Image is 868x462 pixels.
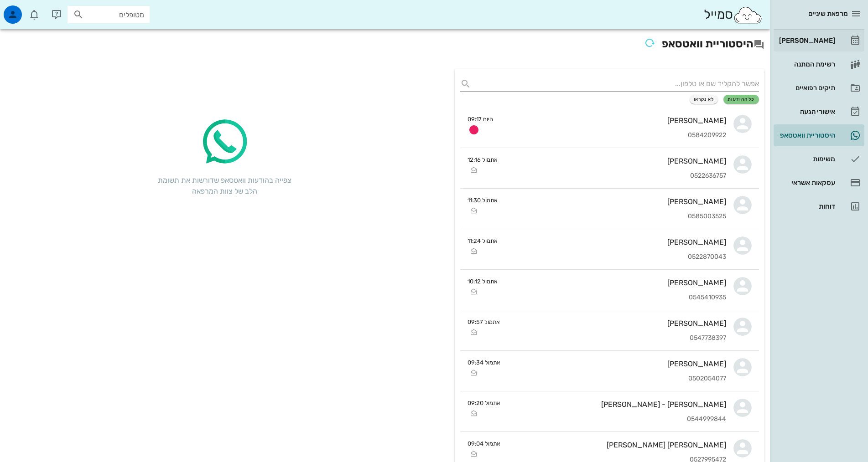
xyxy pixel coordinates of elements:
small: היום 09:17 [468,115,493,123]
a: תיקים רפואיים [774,77,864,99]
div: דוחות [777,203,835,210]
div: סמייל [704,5,763,25]
div: [PERSON_NAME] [508,359,726,368]
input: אפשר להקליד שם או טלפון... [475,77,759,91]
img: SmileCloud logo [733,6,763,24]
div: 0522870043 [505,253,726,261]
div: 0585003525 [505,213,726,221]
small: אתמול 09:20 [468,399,500,407]
a: משימות [774,148,864,170]
button: כל ההודעות [723,95,759,104]
div: עסקאות אשראי [777,179,835,186]
a: עסקאות אשראי [774,172,864,194]
a: אישורי הגעה [774,101,864,123]
div: [PERSON_NAME] [505,197,726,206]
button: לא נקראו [690,95,718,104]
h2: היסטוריית וואטסאפ [5,35,764,55]
div: 0522636757 [505,172,726,180]
small: אתמול 10:12 [468,277,498,286]
div: 0584209922 [500,132,726,139]
small: אתמול 09:57 [468,318,500,326]
div: 0545410935 [505,294,726,302]
a: [PERSON_NAME] [774,30,864,51]
small: אתמול 09:04 [468,439,500,448]
div: צפייה בהודעות וואטסאפ שדורשות את תשומת הלב של צוות המרפאה [156,175,293,197]
div: [PERSON_NAME] [777,37,835,44]
small: אתמול 09:34 [468,358,500,367]
div: [PERSON_NAME] [505,238,726,246]
small: אתמול 12:16 [468,155,498,164]
div: [PERSON_NAME] [500,116,726,125]
span: כל ההודעות [728,97,755,102]
div: 0502054077 [508,375,726,383]
div: [PERSON_NAME] [505,278,726,287]
div: [PERSON_NAME] [507,319,726,328]
small: אתמול 11:24 [468,236,498,245]
img: whatsapp-icon.2ee8d5f3.png [197,115,252,169]
div: 0547738397 [507,334,726,342]
div: [PERSON_NAME] [505,157,726,165]
div: היסטוריית וואטסאפ [777,132,835,139]
div: אישורי הגעה [777,108,835,115]
span: תג [27,7,32,13]
a: רשימת המתנה [774,53,864,75]
div: [PERSON_NAME] [PERSON_NAME] [508,441,726,449]
small: אתמול 11:30 [468,196,498,205]
div: [PERSON_NAME] - [PERSON_NAME] [508,400,726,409]
div: תיקים רפואיים [777,84,835,92]
span: לא נקראו [694,97,714,102]
div: משימות [777,155,835,163]
span: מרפאת שיניים [808,10,848,18]
div: 0544999844 [508,416,726,423]
a: דוחות [774,195,864,217]
div: רשימת המתנה [777,61,835,68]
a: תגהיסטוריית וואטסאפ [774,124,864,146]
